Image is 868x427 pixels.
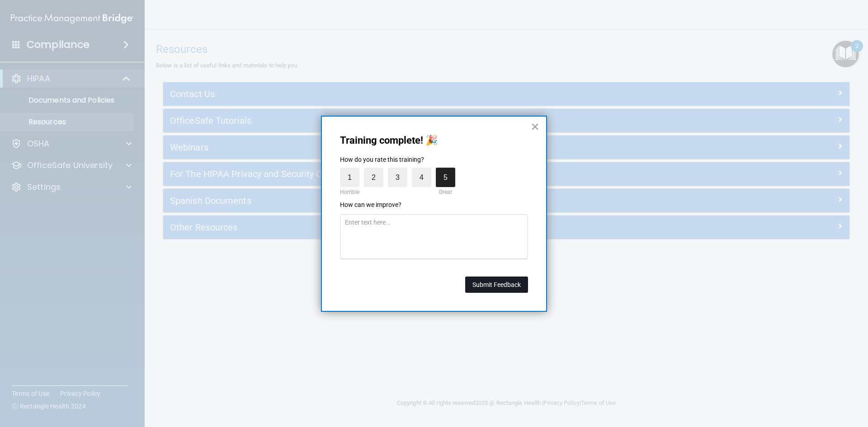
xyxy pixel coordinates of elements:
label: 1 [340,168,359,187]
label: 2 [364,168,383,187]
p: How do you rate this training? [340,155,528,164]
div: Horrible [338,187,362,197]
iframe: Drift Widget Chat Controller [712,363,857,399]
p: Training complete! 🎉 [340,135,528,146]
div: Great [436,187,455,197]
label: 5 [436,168,455,187]
label: 3 [388,168,407,187]
button: Close [531,119,539,134]
label: 4 [412,168,431,187]
button: Submit Feedback [465,277,528,293]
p: How can we improve? [340,201,528,210]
